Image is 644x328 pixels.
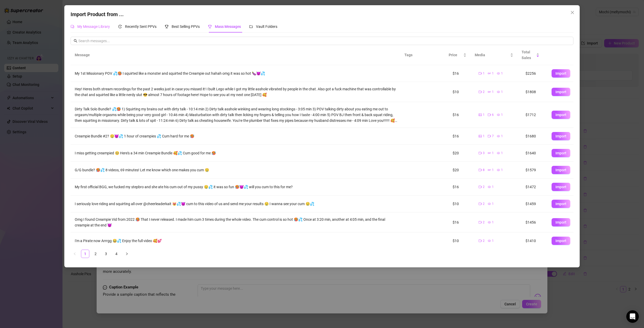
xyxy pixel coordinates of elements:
a: 3 [102,250,110,258]
td: $1712 [521,102,547,128]
span: video-camera [479,90,482,93]
div: Hey! Heres both stream recordings for the past 2 weeks just in case you missed it! I built Lego w... [75,86,400,98]
span: Import [555,151,566,155]
span: 2 [483,220,485,225]
td: $16 [448,212,474,232]
td: $1680 [521,128,547,145]
span: 2 [483,90,485,94]
span: gif [488,90,491,93]
span: left [73,252,76,255]
span: gif [488,168,491,172]
span: right [125,252,128,255]
span: eye [488,202,491,205]
li: 3 [102,250,110,258]
span: 1 [492,220,494,225]
span: eye [497,113,500,116]
button: left [71,250,79,258]
span: picture [479,135,482,138]
span: Close [568,10,577,15]
td: $1808 [521,82,547,102]
span: trophy [208,25,212,28]
span: 1 [501,112,503,117]
button: Import [552,111,570,119]
span: video-camera [479,239,482,242]
div: My first official BGG, we fucked my stepbro and she ate his cum out of my pussy 🤤💦 it was so fun ... [75,184,400,190]
span: video-camera [479,168,482,172]
span: gif [488,152,491,155]
span: eye [488,221,491,224]
span: comment [71,25,74,28]
span: 3 [483,151,485,156]
button: Import [552,132,570,140]
td: $20 [448,145,474,162]
button: right [123,250,131,258]
button: Import [552,237,570,245]
div: I'm a Pirate now Arrrgg 😂💦 Enjoy the full video 🥰💕 [75,238,400,244]
span: Mass Messages [215,24,241,29]
span: folder [249,25,253,28]
td: $1456 [521,212,547,232]
span: video-camera [479,72,482,75]
span: gif [488,72,491,75]
span: video-camera [488,113,491,116]
button: Import [552,183,570,191]
th: Media [471,45,517,65]
span: 1 [492,90,494,94]
button: Import [552,69,570,78]
td: $1459 [521,195,547,212]
span: 8 [483,168,485,173]
span: 1 [492,185,494,190]
span: eye [488,239,491,242]
th: Total Sales [517,45,543,65]
td: $16 [448,128,474,145]
span: history [118,25,122,28]
th: Tags [400,45,432,65]
li: 1 [81,250,89,258]
td: $10 [448,195,474,212]
span: Vault Folders [256,24,277,29]
span: Recently Sent PPVs [125,24,157,29]
span: 1 [483,134,485,139]
a: 2 [92,250,99,258]
span: Import [555,90,566,94]
span: My Message Library [77,24,110,29]
span: 1 [501,71,503,76]
div: Open Intercom Messenger [626,310,639,323]
div: Creampie Bundle #2? 🤤😈💦 1 hour of creampies 💦 Cum hard for me 🥵 [75,133,400,139]
span: 1 [492,238,494,243]
span: 1 [501,151,503,156]
span: Import [555,202,566,206]
span: Import Product from ... [71,11,124,17]
span: eye [497,152,500,155]
span: close [570,10,574,15]
td: $16 [448,102,474,128]
span: picture [479,113,482,116]
td: $1472 [521,179,547,195]
span: search [74,39,77,43]
td: $1579 [521,162,547,179]
span: eye [497,135,500,138]
li: Previous Page [71,250,79,258]
span: Best Selling PPVs [172,24,200,29]
button: Import [552,149,570,157]
span: 1 [483,71,485,76]
span: trophy [165,25,168,28]
span: 1 [501,134,503,139]
span: 6 [492,112,494,117]
span: video-camera [479,152,482,155]
li: 2 [91,250,100,258]
li: 4 [112,250,121,258]
span: 1 [483,112,485,117]
span: Import [555,168,566,172]
span: eye [488,185,491,188]
span: Total Sales [522,49,535,61]
span: 1 [501,168,503,173]
div: Omg I found Creampie Vid from 2022 🥵 That I never released. I made him cum 3 times during the who... [75,217,400,228]
span: eye [497,72,500,75]
div: My 1st Missionary POV 💦🥵 I squirted like a monster and squirted the Creampie out hahah omg it was... [75,71,400,76]
span: video-camera [479,202,482,205]
button: Import [552,166,570,174]
span: 1 [492,201,494,206]
td: $16 [448,65,474,82]
span: 2 [483,238,485,243]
